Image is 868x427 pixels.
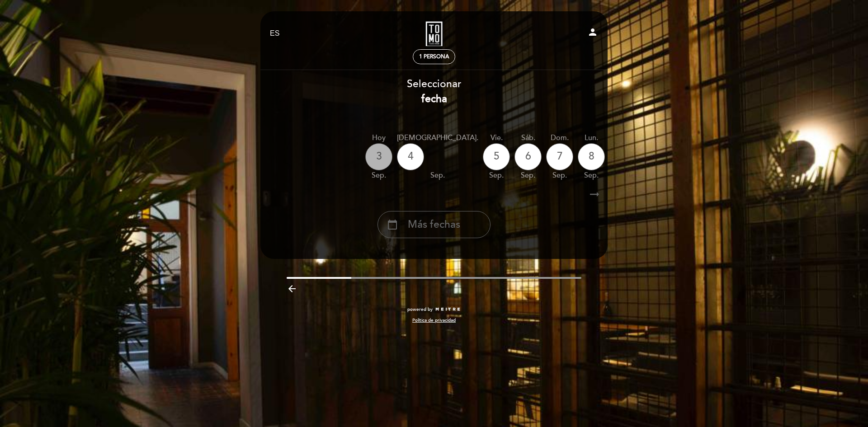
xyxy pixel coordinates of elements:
i: person [587,27,598,38]
div: 7 [546,143,573,170]
div: 3 [365,143,392,170]
img: MEITRE [435,307,461,312]
span: 1 persona [419,53,449,60]
span: powered by [407,306,433,313]
button: person [587,27,598,41]
b: fecha [421,93,447,105]
i: calendar_today [387,217,398,232]
div: [DEMOGRAPHIC_DATA]. [397,133,478,143]
div: 4 [397,143,424,170]
div: Hoy [365,133,392,143]
div: 8 [578,143,605,170]
div: sep. [397,170,478,181]
div: vie. [483,133,510,143]
div: 5 [483,143,510,170]
div: sep. [514,170,542,181]
div: sep. [546,170,573,181]
a: Política de privacidad [412,317,456,324]
a: Tomo Cocina Nikkei [377,21,491,46]
i: arrow_backward [287,283,297,294]
div: sep. [365,170,392,181]
div: sep. [483,170,510,181]
span: Más fechas [408,217,460,232]
div: dom. [546,133,573,143]
i: arrow_right_alt [588,185,601,204]
div: 6 [514,143,542,170]
div: sep. [578,170,605,181]
a: powered by [407,306,461,313]
div: lun. [578,133,605,143]
div: sáb. [514,133,542,143]
div: Seleccionar [260,77,608,107]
